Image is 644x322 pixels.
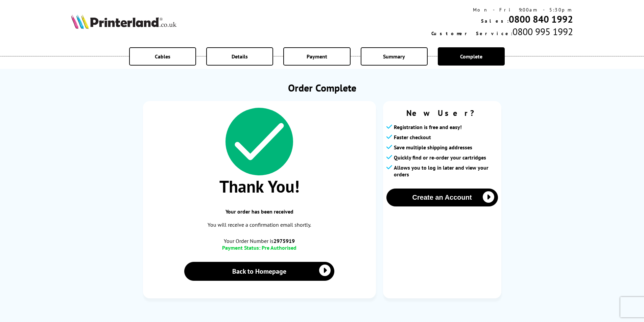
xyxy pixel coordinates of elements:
p: You will receive a confirmation email shortly. [150,220,369,229]
span: Quickly find or re-order your cartridges [394,154,486,161]
b: 2975919 [273,238,295,244]
div: Mon - Fri 9:00am - 5:30pm [431,7,573,13]
span: Faster checkout [394,134,431,141]
span: Registration is free and easy! [394,124,462,130]
span: Cables [155,53,170,60]
span: Your Order Number is [150,238,369,244]
span: Allows you to log in later and view your orders [394,164,498,178]
span: Pre Authorised [262,244,296,251]
img: Printerland Logo [71,14,176,29]
a: Back to Homepage [184,262,335,281]
span: Thank You! [150,175,369,197]
button: Create an Account [386,189,498,206]
span: Your order has been received [150,208,369,215]
h1: Order Complete [143,81,501,94]
span: New User? [386,108,498,118]
span: Complete [460,53,482,60]
span: Summary [383,53,405,60]
span: Payment Status: [222,244,260,251]
span: Save multiple shipping addresses [394,144,472,151]
span: Details [232,53,248,60]
span: Customer Service: [431,30,512,36]
span: 0800 995 1992 [512,25,573,38]
span: Payment [307,53,327,60]
a: 0800 840 1992 [509,13,573,25]
span: Sales: [481,18,509,24]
